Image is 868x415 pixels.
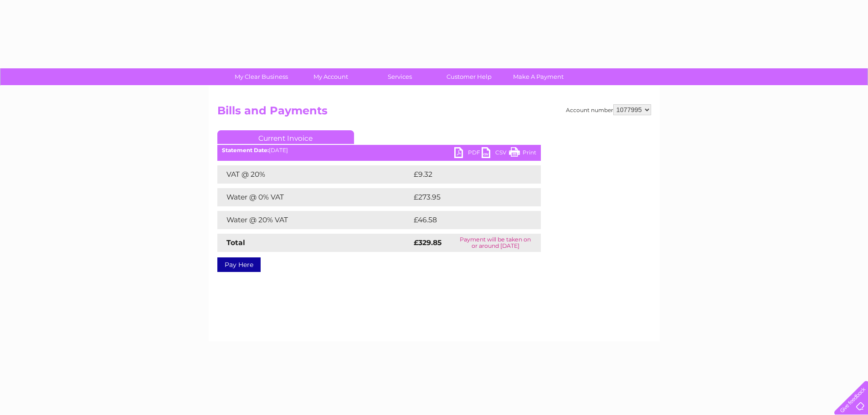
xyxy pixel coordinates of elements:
td: Water @ 0% VAT [217,188,411,206]
b: Statement Date: [222,147,269,154]
a: Pay Here [217,257,261,272]
a: My Account [293,68,368,85]
a: Services [362,68,437,85]
a: CSV [482,147,509,160]
a: PDF [454,147,482,160]
td: £273.95 [411,188,524,206]
div: Account number [566,104,651,115]
h2: Bills and Payments [217,104,651,122]
a: Current Invoice [217,130,354,144]
a: Customer Help [431,68,507,85]
a: My Clear Business [224,68,299,85]
td: VAT @ 20% [217,165,411,184]
strong: £329.85 [414,238,442,247]
td: £46.58 [411,211,523,229]
strong: Total [226,238,245,247]
a: Print [509,147,536,160]
td: £9.32 [411,165,519,184]
td: Water @ 20% VAT [217,211,411,229]
div: [DATE] [217,147,541,154]
td: Payment will be taken on or around [DATE] [450,234,541,252]
a: Make A Payment [501,68,576,85]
